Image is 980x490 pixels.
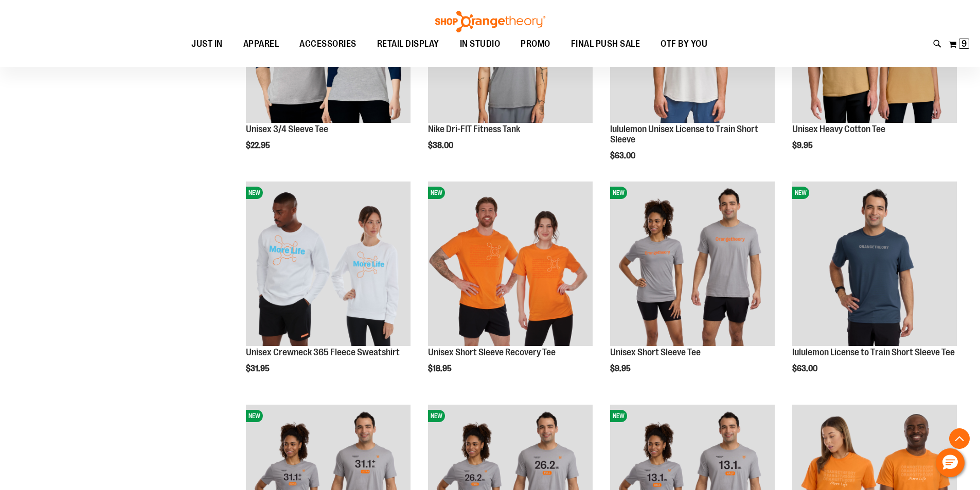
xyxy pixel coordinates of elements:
[605,176,780,400] div: product
[246,141,272,150] span: $22.95
[610,187,627,199] span: NEW
[561,32,651,56] a: FINAL PUSH SALE
[521,32,550,56] span: PROMO
[246,347,400,357] a: Unisex Crewneck 365 Fleece Sweatshirt
[246,187,263,199] span: NEW
[246,124,328,134] a: Unisex 3/4 Sleeve Tee
[246,182,411,346] img: Unisex Crewneck 365 Fleece Sweatshirt
[428,187,445,199] span: NEW
[792,182,957,348] a: lululemon License to Train Short Sleeve TeeNEW
[246,364,271,373] span: $31.95
[610,347,701,357] a: Unisex Short Sleeve Tee
[181,32,233,56] a: JUST IN
[610,182,775,348] a: Unisex Short Sleeve TeeNEW
[428,124,520,134] a: Nike Dri-FIT Fitness Tank
[246,182,411,348] a: Unisex Crewneck 365 Fleece SweatshirtNEW
[510,32,561,56] a: PROMO
[428,347,556,357] a: Unisex Short Sleeve Recovery Tee
[792,187,809,199] span: NEW
[961,39,967,49] span: 9
[792,364,819,373] span: $63.00
[792,124,885,134] a: Unisex Heavy Cotton Tee
[233,32,290,56] a: APPAREL
[792,141,814,150] span: $9.95
[377,32,439,56] span: RETAIL DISPLAY
[428,182,593,348] a: Unisex Short Sleeve Recovery TeeNEW
[610,182,775,346] img: Unisex Short Sleeve Tee
[571,32,640,56] span: FINAL PUSH SALE
[610,410,627,422] span: NEW
[792,182,957,346] img: lululemon License to Train Short Sleeve Tee
[792,347,955,357] a: lululemon License to Train Short Sleeve Tee
[610,151,637,160] span: $63.00
[428,182,593,346] img: Unisex Short Sleeve Recovery Tee
[650,32,718,56] a: OTF BY YOU
[241,176,416,400] div: product
[661,32,707,56] span: OTF BY YOU
[949,428,970,449] button: Back To Top
[289,32,367,56] a: ACCESSORIES
[450,32,511,56] a: IN STUDIO
[299,32,357,56] span: ACCESSORIES
[428,364,453,373] span: $18.95
[191,32,223,56] span: JUST IN
[428,410,445,422] span: NEW
[246,410,263,422] span: NEW
[610,124,758,144] a: lululemon Unisex License to Train Short Sleeve
[243,32,279,56] span: APPAREL
[423,176,598,400] div: product
[434,11,547,32] img: Shop Orangetheory
[787,176,962,400] div: product
[610,364,632,373] span: $9.95
[428,141,455,150] span: $38.00
[936,448,965,477] button: Hello, have a question? Let’s chat.
[460,32,501,56] span: IN STUDIO
[367,32,450,56] a: RETAIL DISPLAY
